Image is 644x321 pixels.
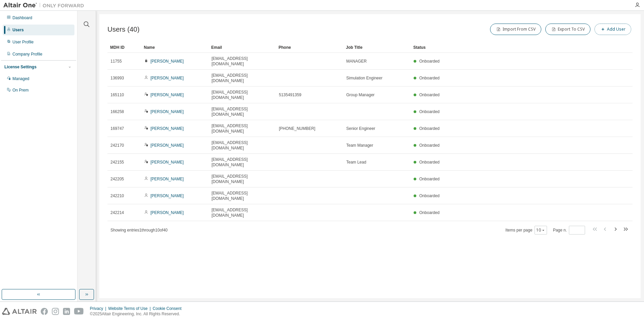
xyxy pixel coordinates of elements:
[212,56,273,67] span: [EMAIL_ADDRESS][DOMAIN_NAME]
[151,109,184,114] a: [PERSON_NAME]
[12,51,42,57] div: Company Profile
[346,59,367,64] span: MANAGER
[419,160,440,165] span: Onboarded
[419,210,440,215] span: Onboarded
[419,76,440,80] span: Onboarded
[346,42,408,53] div: Job Title
[110,193,124,199] span: 242210
[110,75,124,81] span: 136993
[110,210,124,215] span: 242214
[4,64,36,70] div: License Settings
[110,159,124,165] span: 242155
[419,93,440,97] span: Onboarded
[110,228,168,233] span: Showing entries 1 through 10 of 40
[108,306,153,311] div: Website Terms of Use
[212,73,273,83] span: [EMAIL_ADDRESS][DOMAIN_NAME]
[553,226,585,235] span: Page n.
[151,59,184,64] a: [PERSON_NAME]
[346,159,366,165] span: Team Lead
[279,42,341,53] div: Phone
[212,174,273,184] span: [EMAIL_ADDRESS][DOMAIN_NAME]
[506,226,547,235] span: Items per page
[12,87,29,93] div: On Prem
[63,308,70,315] img: linkedin.svg
[110,59,122,64] span: 11755
[346,75,382,81] span: Simulation Engineer
[212,123,273,134] span: [EMAIL_ADDRESS][DOMAIN_NAME]
[2,308,37,315] img: altair_logo.svg
[110,42,138,53] div: MDH ID
[12,39,34,45] div: User Profile
[151,177,184,181] a: [PERSON_NAME]
[346,92,375,98] span: Group Manager
[90,311,186,317] p: © 2025 Altair Engineering, Inc. All Rights Reserved.
[419,109,440,114] span: Onboarded
[151,193,184,198] a: [PERSON_NAME]
[110,176,124,182] span: 242205
[151,160,184,165] a: [PERSON_NAME]
[212,90,273,100] span: [EMAIL_ADDRESS][DOMAIN_NAME]
[151,93,184,97] a: [PERSON_NAME]
[279,126,315,131] span: [PHONE_NUMBER]
[545,24,590,35] button: Export To CSV
[212,207,273,218] span: [EMAIL_ADDRESS][DOMAIN_NAME]
[110,126,124,131] span: 169747
[107,26,139,33] span: Users (40)
[212,190,273,201] span: [EMAIL_ADDRESS][DOMAIN_NAME]
[110,109,124,114] span: 166258
[110,92,124,98] span: 165110
[110,143,124,148] span: 242170
[151,76,184,80] a: [PERSON_NAME]
[151,143,184,148] a: [PERSON_NAME]
[419,177,440,181] span: Onboarded
[212,106,273,117] span: [EMAIL_ADDRESS][DOMAIN_NAME]
[536,227,545,233] button: 10
[151,126,184,131] a: [PERSON_NAME]
[90,306,108,311] div: Privacy
[52,308,59,315] img: instagram.svg
[144,42,206,53] div: Name
[12,76,29,81] div: Managed
[12,15,32,21] div: Dashboard
[490,24,541,35] button: Import From CSV
[212,140,273,151] span: [EMAIL_ADDRESS][DOMAIN_NAME]
[3,2,88,9] img: Altair One
[151,210,184,215] a: [PERSON_NAME]
[419,126,440,131] span: Onboarded
[346,126,375,131] span: Senior Engineer
[279,92,301,98] span: 5135491359
[419,193,440,198] span: Onboarded
[153,306,185,311] div: Cookie Consent
[212,157,273,168] span: [EMAIL_ADDRESS][DOMAIN_NAME]
[594,24,631,35] button: Add User
[41,308,48,315] img: facebook.svg
[211,42,273,53] div: Email
[74,308,84,315] img: youtube.svg
[419,59,440,64] span: Onboarded
[413,42,598,53] div: Status
[346,143,373,148] span: Team Manager
[12,27,24,33] div: Users
[419,143,440,148] span: Onboarded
